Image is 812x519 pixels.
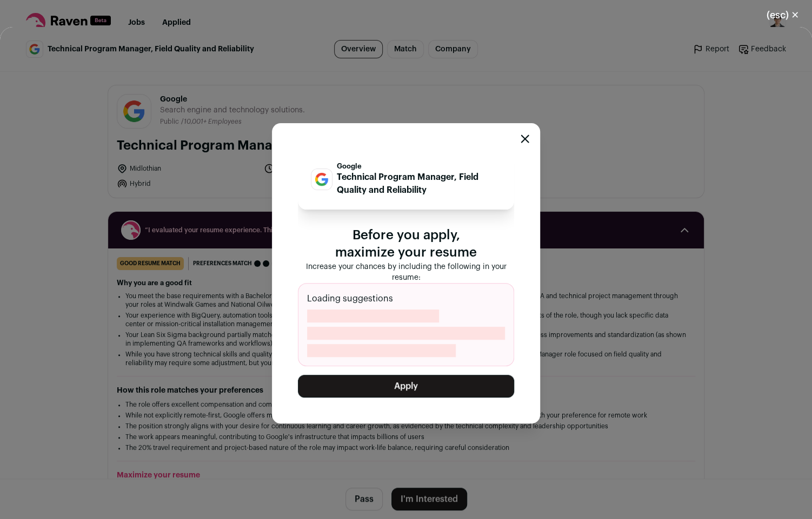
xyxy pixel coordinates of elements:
button: Close modal [521,134,529,143]
button: Apply [298,375,514,397]
div: Loading suggestions [298,283,514,366]
button: Close modal [754,3,812,27]
p: Before you apply, maximize your resume [298,227,514,261]
p: Google [337,162,501,171]
p: Increase your chances by including the following in your resume: [298,261,514,283]
p: Technical Program Manager, Field Quality and Reliability [337,171,501,197]
img: 8d2c6156afa7017e60e680d3937f8205e5697781b6c771928cb24e9df88505de.jpg [311,169,332,190]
